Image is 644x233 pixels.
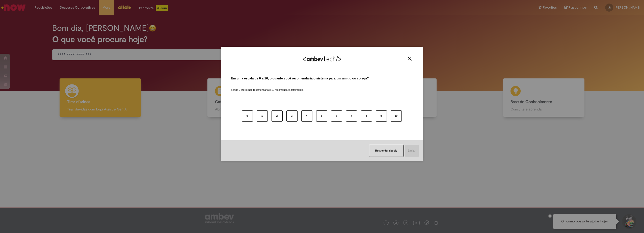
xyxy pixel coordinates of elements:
[272,110,283,122] button: 2
[376,110,387,122] button: 9
[316,110,327,122] button: 5
[231,76,369,81] label: Em uma escala de 0 a 10, o quanto você recomendaria o sistema para um amigo ou colega?
[408,57,412,61] img: Close
[231,82,304,92] label: Sendo 0 (zero) não recomendaria e 10 recomendaria totalmente.
[301,110,312,122] button: 4
[286,110,298,122] button: 3
[257,110,268,122] button: 1
[346,110,357,122] button: 7
[391,110,402,122] button: 10
[369,145,404,157] button: Responder depois
[361,110,372,122] button: 8
[303,56,341,62] img: Logo Ambevtech
[406,56,413,61] button: Close
[331,110,342,122] button: 6
[242,110,253,122] button: 0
